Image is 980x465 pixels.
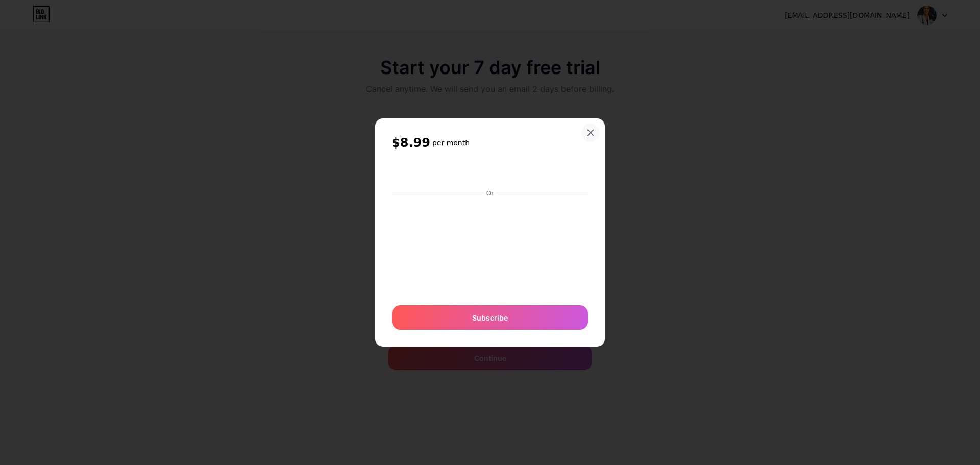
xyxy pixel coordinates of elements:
span: Subscribe [472,312,508,323]
span: $8.99 [391,135,430,151]
h6: per month [432,138,470,148]
iframe: Quadro seguro de entrada do pagamento [390,199,590,295]
div: Or [484,189,496,198]
iframe: Quadro seguro do botão de pagamento [392,162,588,186]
